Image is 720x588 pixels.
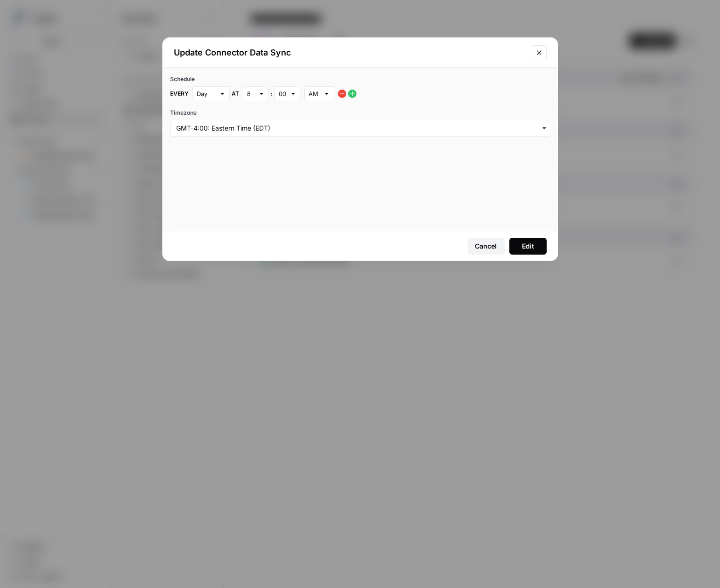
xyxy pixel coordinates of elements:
[509,238,547,255] button: Edit
[170,90,189,98] span: Every
[271,90,273,98] span: :
[475,242,497,251] div: Cancel
[279,89,286,98] input: 00
[174,46,526,59] h2: Update Connector Data Sync
[532,45,547,60] button: Close modal
[522,242,534,251] div: Edit
[309,89,320,98] input: AM
[467,238,505,255] button: Cancel
[176,124,544,133] input: GMT-4:00: Eastern Time (EDT)
[197,89,215,98] input: Day
[170,75,550,83] div: Schedule
[170,109,550,117] label: Timezone
[247,89,254,98] input: 8
[232,90,239,98] span: at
